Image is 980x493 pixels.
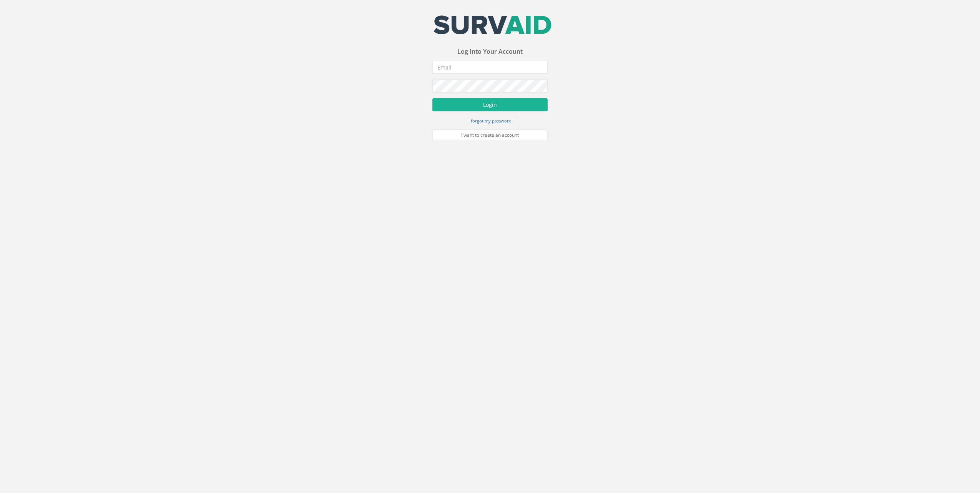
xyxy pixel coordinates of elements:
[468,117,512,124] a: I forgot my password
[432,129,548,141] a: I want to create an account
[468,118,512,124] small: I forgot my password
[432,61,548,74] input: Email
[432,98,548,111] button: Login
[432,48,548,55] h3: Log Into Your Account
